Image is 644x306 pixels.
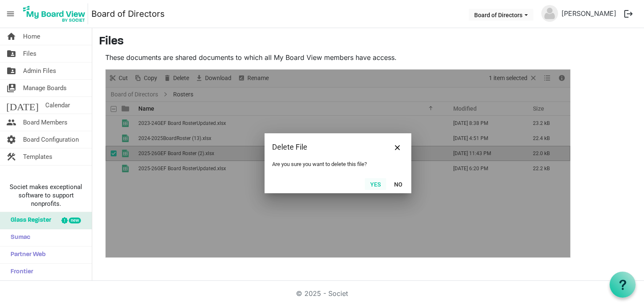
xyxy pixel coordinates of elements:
[45,97,70,114] span: Calendar
[6,131,16,148] span: settings
[6,28,16,45] span: home
[99,35,637,49] h3: Files
[6,114,16,131] span: people
[21,3,91,24] a: My Board View Logo
[23,131,79,148] span: Board Configuration
[6,97,39,114] span: [DATE]
[6,45,16,62] span: folder_shared
[272,141,377,153] div: Delete File
[469,9,533,21] button: Board of Directors dropdownbutton
[3,6,18,22] span: menu
[6,229,30,246] span: Sumac
[23,148,52,165] span: Templates
[296,289,348,298] a: © 2025 - Societ
[391,141,404,153] button: Close
[6,148,16,165] span: construction
[23,80,67,96] span: Manage Boards
[21,3,88,24] img: My Board View Logo
[6,264,33,280] span: Frontier
[272,161,404,167] div: Are you sure you want to delete this file?
[620,5,637,23] button: logout
[23,45,36,62] span: Files
[541,5,558,22] img: no-profile-picture.svg
[558,5,620,22] a: [PERSON_NAME]
[23,62,56,79] span: Admin Files
[365,178,386,190] button: Yes
[389,178,408,190] button: No
[105,52,571,62] p: These documents are shared documents to which all My Board View members have access.
[69,218,81,223] div: new
[23,114,68,131] span: Board Members
[6,246,46,263] span: Partner Web
[91,5,165,22] a: Board of Directors
[6,62,16,79] span: folder_shared
[6,80,16,96] span: switch_account
[6,212,51,229] span: Glass Register
[4,183,88,208] span: Societ makes exceptional software to support nonprofits.
[23,28,40,45] span: Home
